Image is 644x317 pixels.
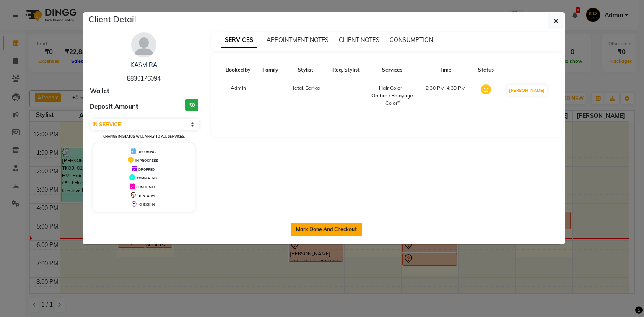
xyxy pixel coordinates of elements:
span: CONFIRMED [136,185,156,189]
a: KASMIRA [130,61,157,69]
span: COMPLETED [137,176,157,180]
span: APPOINTMENT NOTES [267,36,329,44]
th: Family [257,61,285,79]
th: Stylist [284,61,326,79]
span: TENTATIVE [138,194,156,198]
td: - [257,79,285,112]
span: 8830176094 [127,75,161,82]
td: 2:30 PM-4:30 PM [419,79,472,112]
small: Change in status will apply to all services. [103,134,185,138]
span: SERVICES [221,33,257,48]
span: , Sarika [303,85,320,91]
td: - [326,79,366,112]
span: DROPPED [138,167,155,171]
span: UPCOMING [138,150,156,154]
span: IN PROGRESS [135,158,158,163]
span: Wallet [90,86,109,96]
button: [PERSON_NAME] [507,85,547,96]
button: Mark Done And Checkout [291,223,362,236]
span: CHECK-IN [139,203,155,207]
div: Hair Color - Ombre / Balayage Color* [371,84,414,107]
th: Booked by [220,61,257,79]
span: CLIENT NOTES [339,36,379,44]
img: avatar [131,32,156,57]
h3: ₹0 [185,99,198,111]
h5: Client Detail [88,13,136,26]
th: Services [366,61,419,79]
th: Req. Stylist [326,61,366,79]
span: CONSUMPTION [390,36,433,44]
span: Deposit Amount [90,102,138,112]
th: Status [472,61,500,79]
td: Admin [220,79,257,112]
th: Time [419,61,472,79]
span: Hetal [291,85,303,91]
